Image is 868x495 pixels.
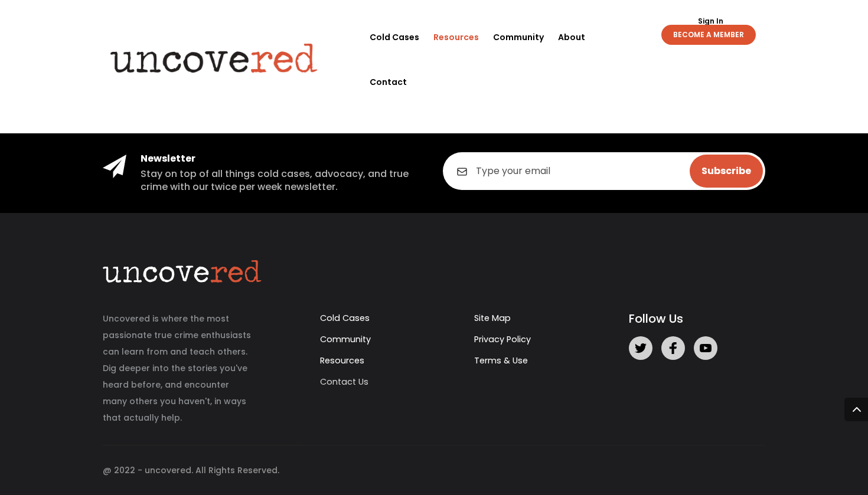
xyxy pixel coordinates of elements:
h5: Follow Us [629,310,765,327]
a: Terms & Use [474,355,528,366]
a: Contact [370,60,407,104]
a: Privacy Policy [474,333,531,345]
a: Site Map [474,312,511,324]
a: Sign In [691,18,730,25]
a: Contact Us [320,376,368,388]
a: Resources [320,355,364,366]
div: @ 2022 - uncovered. All Rights Reserved. [103,445,765,476]
h4: Newsletter [141,152,425,165]
h5: Stay on top of all things cold cases, advocacy, and true crime with our twice per week newsletter. [141,168,425,194]
a: Resources [433,15,479,60]
a: Cold Cases [320,312,370,324]
a: About [558,15,585,60]
a: Community [320,333,371,345]
img: Uncovered logo [100,35,328,81]
a: Community [493,15,544,60]
input: Type your email [443,152,765,190]
p: Uncovered is where the most passionate true crime enthusiasts can learn from and teach others. Di... [103,310,255,426]
a: Cold Cases [370,15,419,60]
input: Subscribe [690,155,763,188]
a: BECOME A MEMBER [661,25,756,45]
